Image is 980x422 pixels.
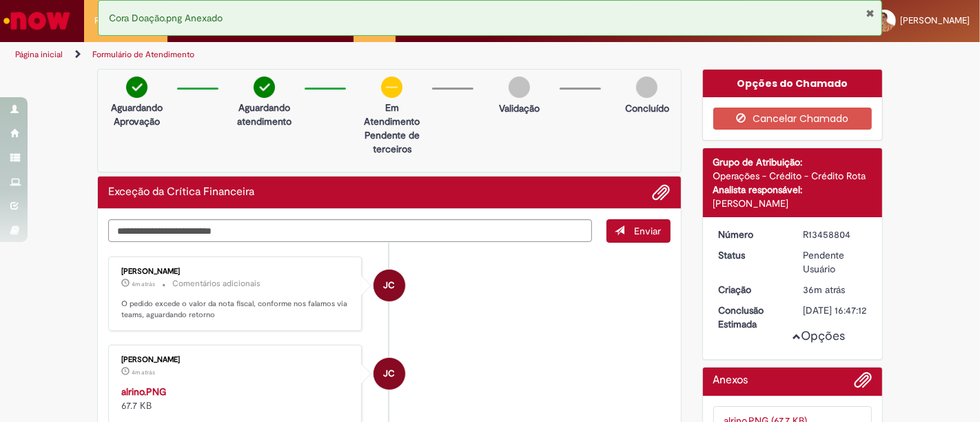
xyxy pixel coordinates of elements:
p: Aguardando Aprovação [103,101,170,128]
dt: Status [708,248,793,262]
dt: Criação [708,283,793,297]
a: Página inicial [15,49,63,60]
img: circle-minus.png [381,77,402,98]
p: O pedido excede o valor da nota fiscal, conforme nos falamos via teams, aguardando retorno [121,299,351,320]
p: Aguardando atendimento [231,101,298,128]
span: JC [383,269,395,302]
h2: Anexos [713,374,748,387]
span: Requisições [94,14,143,28]
p: Pendente de terceiros [358,128,425,156]
ul: Trilhas de página [10,42,643,68]
button: Cancelar Chamado [713,108,872,130]
div: Operações - Crédito - Crédito Rota [713,169,872,183]
div: Jonas Correia [374,270,405,301]
div: [PERSON_NAME] [121,268,351,276]
time: 28/08/2025 16:15:44 [132,368,155,376]
a: alrino.PNG [121,385,166,398]
p: Em Atendimento [358,101,425,128]
div: Pendente Usuário [803,248,867,276]
dt: Número [708,228,793,241]
span: 36m atrás [803,283,845,296]
span: 4m atrás [132,280,155,288]
span: JC [383,357,395,390]
a: Formulário de Atendimento [92,49,194,60]
button: Fechar Notificação [866,8,875,19]
div: [PERSON_NAME] [713,197,872,210]
div: Grupo de Atribuição: [713,155,872,169]
img: check-circle-green.png [254,77,275,98]
img: img-circle-grey.png [509,77,530,98]
span: Cora Doação.png Anexado [109,12,223,24]
div: [PERSON_NAME] [121,356,351,364]
button: Adicionar anexos [653,183,671,201]
div: R13458804 [803,228,867,241]
div: 67.7 KB [121,385,351,412]
div: Opções do Chamado [703,70,883,97]
div: Analista responsável: [713,183,872,197]
p: Validação [499,101,540,115]
span: 4m atrás [132,368,155,376]
textarea: Digite sua mensagem aqui... [108,219,592,242]
time: 28/08/2025 16:15:46 [132,280,155,288]
img: check-circle-green.png [126,77,147,98]
img: ServiceNow [1,7,72,34]
p: Concluído [625,101,669,115]
div: [DATE] 16:47:12 [803,303,867,317]
span: Enviar [635,225,662,237]
div: 28/08/2025 15:43:48 [803,283,867,297]
dt: Conclusão Estimada [708,303,793,331]
button: Enviar [606,219,671,243]
small: Comentários adicionais [172,278,261,290]
div: Jonas Correia [374,358,405,390]
time: 28/08/2025 15:43:48 [803,283,845,296]
h2: Exceção da Crítica Financeira Histórico de tíquete [108,186,254,199]
button: Adicionar anexos [854,371,872,396]
img: img-circle-grey.png [636,77,657,98]
span: [PERSON_NAME] [900,14,970,26]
